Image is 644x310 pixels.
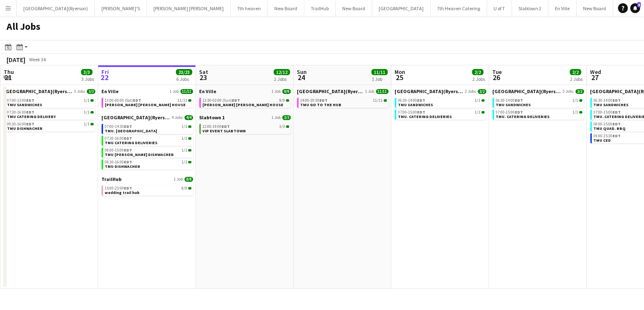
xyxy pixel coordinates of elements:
[593,122,621,126] span: 08:00-15:00
[319,98,328,103] span: EDT
[101,88,193,94] a: En Ville1 Job11/11
[572,110,578,114] span: 1/1
[630,3,640,13] a: 8
[376,89,388,94] span: 11/11
[365,89,374,94] span: 1 Job
[274,76,289,82] div: 2 Jobs
[417,109,425,115] span: EDT
[613,109,621,115] span: EDT
[398,98,425,103] span: 06:30-14:00
[105,136,132,141] span: 07:30-16:00
[105,148,132,152] span: 08:00-15:00
[296,73,307,82] span: 24
[272,115,280,120] span: 1 Job
[202,98,289,107] a: 13:30-02:00 (Sun)EDT9/9[PERSON_NAME] [PERSON_NAME] HOUSE
[105,136,191,145] a: 07:30-16:00EDT1/1TMU CATERING DELIVERIES
[492,68,502,76] span: Tue
[393,73,405,82] span: 25
[84,110,90,114] span: 1/1
[7,109,94,119] a: 07:30-16:00EDT1/1TMU CATERING DELIVERY
[304,0,336,16] button: TrailHub
[4,88,72,94] span: Toronto Metropolitan University(Ryerson)
[478,89,486,94] span: 2/2
[465,89,476,94] span: 2 Jobs
[4,88,95,94] a: [GEOGRAPHIC_DATA](Ryerson)3 Jobs3/3
[512,0,548,16] button: Slabtown 2
[593,138,611,143] span: TMU CED
[472,76,485,82] div: 2 Jobs
[398,114,452,119] span: TMU. CATERING DELIVERIES
[199,88,291,94] a: En Ville1 Job9/9
[202,128,246,134] span: VIP EVENT SLABTOWN
[105,102,186,107] span: MILLER LASH HOUSE
[297,88,388,109] div: [GEOGRAPHIC_DATA](Ryerson)1 Job11/1114:00-20:30EDT11/11TMU GO TO THE HUB
[147,0,231,16] button: [PERSON_NAME] [PERSON_NAME]
[124,136,132,141] span: EDT
[300,102,341,107] span: TMU GO TO THE HUB
[613,133,621,138] span: EDT
[184,115,193,120] span: 4/4
[371,69,388,75] span: 11/11
[182,125,187,129] span: 1/1
[124,159,132,165] span: EDT
[7,98,94,107] a: 07:00-13:00EDT1/1TMU SANDWICHES
[431,0,487,16] button: 7th Heaven Catering
[7,122,34,126] span: 09:30-16:00
[572,98,578,103] span: 1/1
[188,99,191,102] span: 11/11
[199,88,216,94] span: En Ville
[188,187,191,190] span: 8/8
[282,115,291,120] span: 3/3
[74,89,85,94] span: 3 Jobs
[26,98,34,103] span: EDT
[199,68,208,76] span: Sat
[105,190,139,195] span: wedding trail hub
[7,114,56,119] span: TMU CATERING DELIVERY
[398,102,433,107] span: TMU SANDWICHES
[472,69,483,75] span: 2/2
[105,164,140,169] span: TMU DISHWACHER
[95,0,147,16] button: [PERSON_NAME]'S
[475,110,480,114] span: 1/1
[300,98,387,107] a: 14:00-20:30EDT11/11TMU GO TO THE HUB
[515,98,523,103] span: EDT
[199,114,291,120] a: Slabtown 11 Job3/3
[384,99,387,102] span: 11/11
[492,88,561,94] span: Toronto Metropolitan University(Ryerson)
[274,69,290,75] span: 12/12
[188,161,191,163] span: 1/1
[188,137,191,140] span: 1/1
[372,0,431,16] button: [GEOGRAPHIC_DATA]
[496,102,531,107] span: TMU SANDWICHES
[105,125,132,129] span: 07:00-14:30
[286,99,289,102] span: 9/9
[105,98,191,107] a: 13:00-00:00 (Sat)EDT11/11[PERSON_NAME] [PERSON_NAME] HOUSE
[27,56,47,62] span: Week 34
[17,0,95,16] button: [GEOGRAPHIC_DATA](Ryerson)
[395,88,463,94] span: Toronto Metropolitan University(Ryerson)
[563,89,574,94] span: 2 Jobs
[124,147,132,153] span: EDT
[286,125,289,128] span: 3/3
[575,89,584,94] span: 2/2
[198,73,208,82] span: 23
[101,176,121,182] span: TrailHub
[496,98,523,103] span: 06:30-14:00
[579,99,582,102] span: 1/1
[105,152,174,157] span: TMU PITMAN DISHWACHER
[176,76,192,82] div: 6 Jobs
[222,124,230,129] span: EDT
[170,89,179,94] span: 1 Job
[491,73,502,82] span: 26
[637,2,641,7] span: 8
[90,99,94,102] span: 1/1
[26,109,34,115] span: EDT
[7,102,42,107] span: TMU SANDWICHES
[182,136,187,141] span: 1/1
[176,69,192,75] span: 23/23
[7,98,34,103] span: 07:00-13:00
[232,98,240,103] span: EDT
[172,115,183,120] span: 4 Jobs
[492,88,584,94] a: [GEOGRAPHIC_DATA](Ryerson)2 Jobs2/2
[395,88,486,121] div: [GEOGRAPHIC_DATA](Ryerson)2 Jobs2/206:30-14:00EDT1/1TMU SANDWICHES07:00-15:00EDT1/1TMU. CATERING ...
